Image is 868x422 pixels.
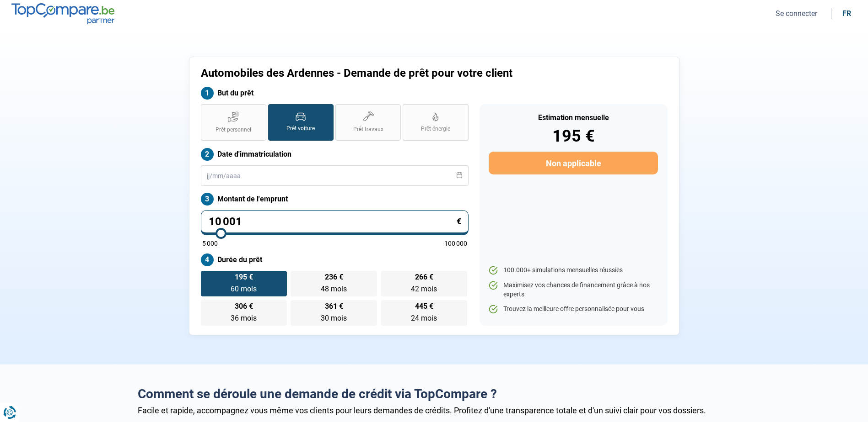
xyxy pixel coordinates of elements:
[201,253,469,266] label: Durée du prêt
[138,386,731,402] h2: Comment se déroule une demande de crédit via TopCompare ?
[216,126,251,134] span: Prêt personnel
[444,240,467,247] span: 100 000
[457,217,461,226] span: €
[411,314,437,322] span: 24 mois
[489,152,658,174] button: Non applicable
[201,148,469,161] label: Date d'immatriculation
[489,114,658,121] div: Estimation mensuelle
[325,274,343,281] span: 236 €
[202,240,218,247] span: 5 000
[773,9,820,18] button: Se connecter
[325,303,343,310] span: 361 €
[231,314,257,322] span: 36 mois
[489,266,658,275] li: 100.000+ simulations mensuelles réussies
[321,285,347,293] span: 48 mois
[286,125,315,132] span: Prêt voiture
[231,285,257,293] span: 60 mois
[415,274,433,281] span: 266 €
[201,67,548,80] h1: Automobiles des Ardennes - Demande de prêt pour votre client
[201,87,469,100] label: But du prêt
[489,281,658,299] li: Maximisez vos chances de financement grâce à nos experts
[11,3,114,24] img: TopCompare.be
[353,126,383,133] span: Prêt travaux
[842,9,851,18] div: fr
[201,165,469,186] input: jj/mm/aaaa
[411,285,437,293] span: 42 mois
[489,128,658,144] div: 195 €
[489,305,658,314] li: Trouvez la meilleure offre personnalisée pour vous
[201,193,469,206] label: Montant de l'emprunt
[321,314,347,322] span: 30 mois
[235,274,253,281] span: 195 €
[421,125,450,133] span: Prêt énergie
[235,303,253,310] span: 306 €
[415,303,433,310] span: 445 €
[138,406,731,415] div: Facile et rapide, accompagnez vous même vos clients pour leurs demandes de crédits. Profitez d'un...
